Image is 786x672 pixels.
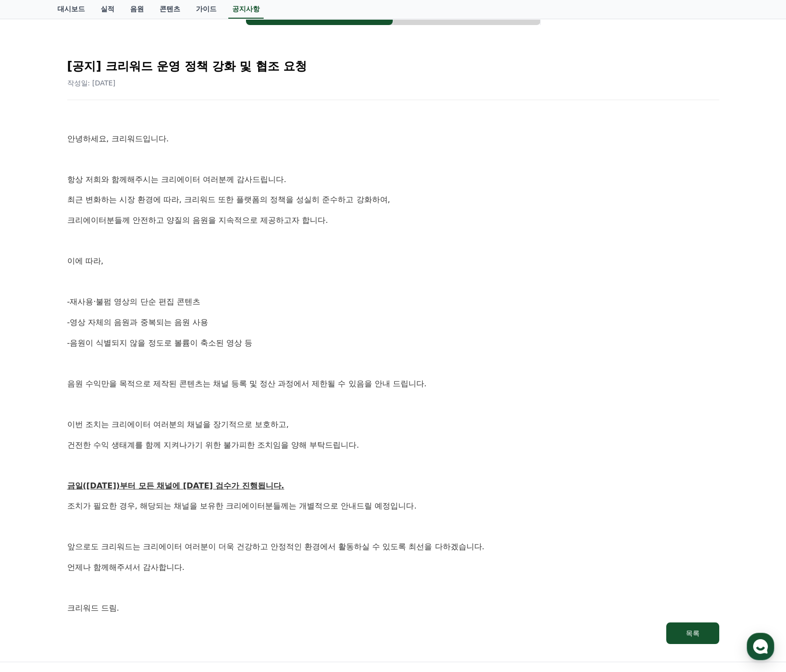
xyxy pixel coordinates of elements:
p: 항상 저희와 함께해주시는 크리에이터 여러분께 감사드립니다. [67,173,719,186]
p: 안녕하세요, 크리워드입니다. [67,133,719,145]
a: 홈 [3,311,65,336]
p: 조치가 필요한 경우, 해당되는 채널을 보유한 크리에이터분들께는 개별적으로 안내드릴 예정입니다. [67,500,719,512]
span: 홈 [31,326,37,334]
p: 이에 따라, [67,255,719,268]
p: -재사용·불펌 영상의 단순 편집 콘텐츠 [67,296,719,308]
u: 금일([DATE])부터 모든 채널에 [DATE] 검수가 진행됩니다. [67,481,284,490]
a: 목록 [67,622,719,644]
p: 크리에이터분들께 안전하고 양질의 음원을 지속적으로 제공하고자 합니다. [67,214,719,227]
div: 목록 [686,628,700,638]
p: -음원이 식별되지 않을 정도로 볼륨이 축소된 영상 등 [67,337,719,349]
p: 언제나 함께해주셔서 감사합니다. [67,561,719,574]
p: 앞으로도 크리워드는 크리에이터 여러분이 더욱 건강하고 안정적인 환경에서 활동하실 수 있도록 최선을 다하겠습니다. [67,540,719,553]
button: 목록 [666,622,719,644]
p: 최근 변화하는 시장 환경에 따라, 크리워드 또한 플랫폼의 정책을 성실히 준수하고 강화하여, [67,193,719,206]
p: 이번 조치는 크리에이터 여러분의 채널을 장기적으로 보호하고, [67,418,719,431]
span: 작성일: [DATE] [67,79,116,87]
p: 크리워드 드림. [67,602,719,615]
span: 대화 [90,326,102,334]
p: 건전한 수익 생태계를 함께 지켜나가기 위한 불가피한 조치임을 양해 부탁드립니다. [67,439,719,452]
p: -영상 자체의 음원과 중복되는 음원 사용 [67,316,719,329]
p: 음원 수익만을 목적으로 제작된 콘텐츠는 채널 등록 및 정산 과정에서 제한될 수 있음을 안내 드립니다. [67,377,719,390]
span: 설정 [152,326,163,334]
a: 설정 [127,311,189,336]
a: 대화 [65,311,127,336]
h2: [공지] 크리워드 운영 정책 강화 및 협조 요청 [67,58,719,74]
